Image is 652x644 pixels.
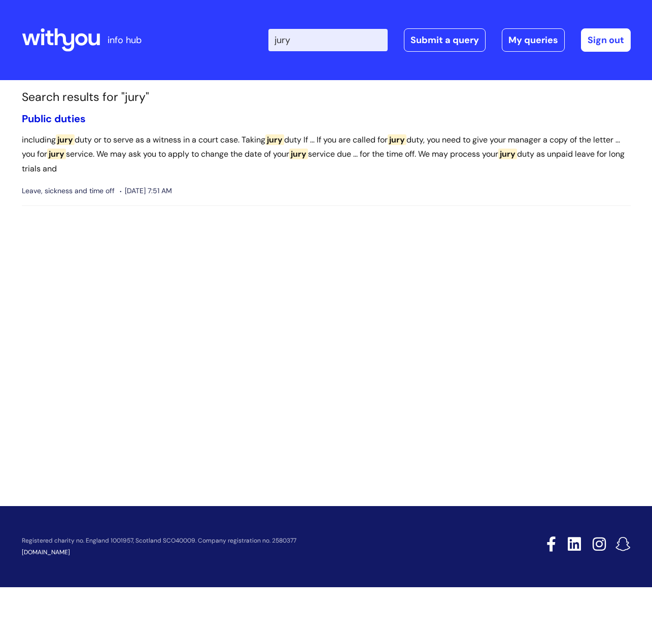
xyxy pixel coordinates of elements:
span: jury [388,134,406,145]
a: Submit a query [404,28,486,52]
a: Public duties [22,112,86,125]
p: including duty or to serve as a witness in a court case. Taking duty If ... If you are called for... [22,133,631,176]
span: jury [265,134,284,145]
h1: Search results for "jury" [22,90,631,104]
input: Search [268,29,388,51]
a: My queries [502,28,565,52]
span: [DATE] 7:51 AM [120,185,172,197]
p: Registered charity no. England 1001957, Scotland SCO40009. Company registration no. 2580377 [22,538,474,544]
span: jury [56,134,75,145]
span: Leave, sickness and time off [22,185,115,197]
div: | - [268,28,631,52]
span: jury [289,149,308,159]
p: info hub [108,32,142,48]
span: jury [498,149,517,159]
a: Sign out [581,28,631,52]
a: [DOMAIN_NAME] [22,548,70,556]
span: jury [47,149,66,159]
